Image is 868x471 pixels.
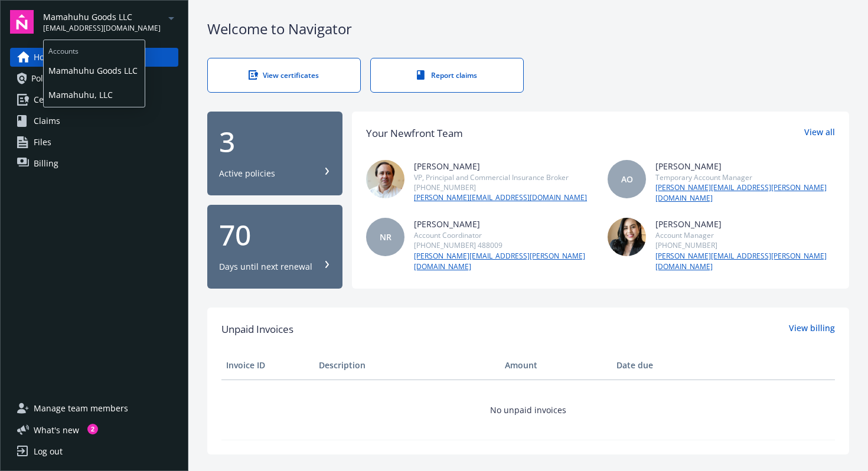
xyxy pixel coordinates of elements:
[43,10,178,34] button: Mamahuhu Goods LLC[EMAIL_ADDRESS][DOMAIN_NAME]arrowDropDown
[207,19,849,39] div: Welcome to Navigator
[612,351,704,380] th: Date due
[394,70,500,80] div: Report claims
[10,112,178,130] a: Claims
[655,251,835,272] a: [PERSON_NAME][EMAIL_ADDRESS][PERSON_NAME][DOMAIN_NAME]
[87,424,98,434] div: 2
[34,442,63,461] div: Log out
[10,133,178,152] a: Files
[10,424,98,436] button: What's new2
[219,127,331,156] div: 3
[34,424,79,436] span: What ' s new
[10,48,178,67] a: Home
[366,160,404,198] img: photo
[221,380,835,440] td: No unpaid invoices
[789,322,835,337] a: View billing
[34,90,78,109] span: Certificates
[314,351,500,380] th: Description
[219,168,275,179] div: Active policies
[10,154,178,173] a: Billing
[207,205,342,289] button: 70Days until next renewal
[655,230,835,240] div: Account Manager
[31,69,61,88] span: Policies
[366,126,463,141] div: Your Newfront Team
[10,10,34,34] img: navigator-logo.svg
[34,133,51,152] span: Files
[655,182,835,204] a: [PERSON_NAME][EMAIL_ADDRESS][PERSON_NAME][DOMAIN_NAME]
[231,70,337,80] div: View certificates
[34,154,58,173] span: Billing
[34,48,57,67] span: Home
[43,23,161,34] span: [EMAIL_ADDRESS][DOMAIN_NAME]
[655,218,835,230] div: [PERSON_NAME]
[219,221,331,249] div: 70
[10,90,178,109] a: Certificates
[414,182,587,192] div: [PHONE_NUMBER]
[34,399,128,418] span: Manage team members
[10,69,178,88] a: Policies
[414,172,587,182] div: VP, Principal and Commercial Insurance Broker
[221,351,314,380] th: Invoice ID
[414,192,587,203] a: [PERSON_NAME][EMAIL_ADDRESS][DOMAIN_NAME]
[207,58,361,93] a: View certificates
[414,218,593,230] div: [PERSON_NAME]
[221,322,293,337] span: Unpaid Invoices
[219,261,312,273] div: Days until next renewal
[414,251,593,272] a: [PERSON_NAME][EMAIL_ADDRESS][PERSON_NAME][DOMAIN_NAME]
[500,351,612,380] th: Amount
[48,58,140,83] span: Mamahuhu Goods LLC
[10,399,178,418] a: Manage team members
[608,218,646,256] img: photo
[655,172,835,182] div: Temporary Account Manager
[655,160,835,172] div: [PERSON_NAME]
[44,40,145,58] span: Accounts
[804,126,835,141] a: View all
[414,230,593,240] div: Account Coordinator
[164,11,178,25] a: arrowDropDown
[621,173,633,185] span: AO
[34,112,60,130] span: Claims
[48,83,140,107] span: Mamahuhu, LLC
[655,240,835,250] div: [PHONE_NUMBER]
[207,112,342,195] button: 3Active policies
[43,11,161,23] span: Mamahuhu Goods LLC
[414,160,587,172] div: [PERSON_NAME]
[380,231,391,243] span: NR
[370,58,524,93] a: Report claims
[414,240,593,250] div: [PHONE_NUMBER] 488009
